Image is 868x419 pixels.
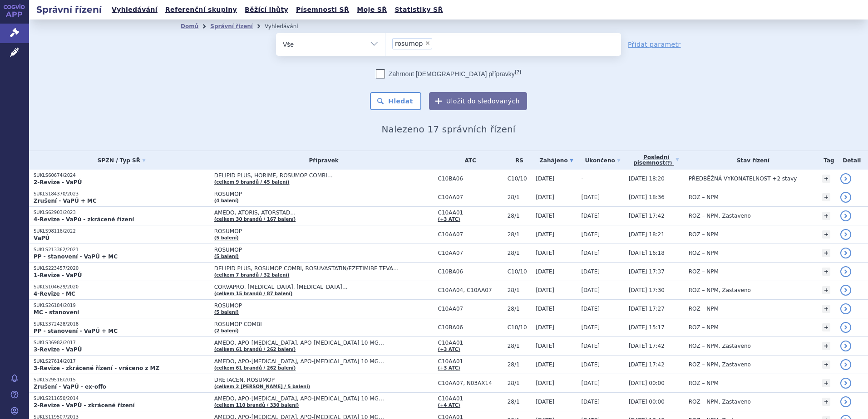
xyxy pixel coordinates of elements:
span: [DATE] [581,213,600,219]
a: + [822,212,830,220]
span: 28/1 [508,399,532,405]
span: [DATE] 16:18 [629,250,665,256]
p: SUKLS29516/2015 [34,377,210,383]
abbr: (?) [665,161,672,166]
span: ROZ – NPM [689,194,719,200]
span: [DATE] 18:20 [629,175,665,182]
span: DELIPID PLUS, ROSUMOP COMBI, ROSUVASTATIN/EZETIMIBE TEVA… [214,265,434,272]
span: ROZ – NPM [689,250,719,256]
span: 28/1 [508,306,532,312]
a: + [822,305,830,313]
a: (celkem 15 brandů / 87 balení) [214,291,293,296]
span: [DATE] [581,399,600,405]
span: ROSUMOP [214,247,434,253]
span: 28/1 [508,287,532,293]
span: AMEDO, ATORIS, ATORSTAD… [214,209,434,216]
span: ROZ – NPM [689,306,719,312]
span: [DATE] [581,231,600,238]
a: Přidat parametr [628,40,681,49]
span: C10BA06 [438,268,503,275]
a: + [822,379,830,387]
span: [DATE] [581,287,600,293]
p: SUKLS62903/2023 [34,209,210,216]
a: + [822,286,830,294]
strong: Zrušení - VaPÚ + MC [34,198,97,204]
a: (2 balení) [214,328,239,333]
p: SUKLS26184/2019 [34,302,210,309]
span: [DATE] [536,213,554,219]
span: [DATE] [536,231,554,238]
strong: PP - stanovení - VaPÚ + MC [34,328,118,334]
span: DRETACEN, ROSUMOP [214,377,434,383]
li: Vyhledávání [265,19,310,33]
a: (celkem 7 brandů / 32 balení) [214,273,290,278]
a: (5 balení) [214,254,239,259]
span: rosumop [395,40,423,47]
span: PŘEDBĚŽNÁ VYKONATELNOST +2 stavy [689,175,797,182]
span: 28/1 [508,213,532,219]
span: C10AA07, N03AX14 [438,380,503,386]
span: ROZ – NPM [689,231,719,238]
a: + [822,268,830,276]
span: [DATE] [536,399,554,405]
p: SUKLS211650/2014 [34,395,210,402]
a: Referenční skupiny [163,4,240,16]
p: SUKLS36982/2017 [34,340,210,346]
span: [DATE] [536,175,554,182]
a: detail [840,266,851,277]
a: detail [840,322,851,333]
span: AMEDO, APO-[MEDICAL_DATA], APO-[MEDICAL_DATA] 10 MG… [214,358,434,365]
span: ROZ – NPM, Zastaveno [689,287,751,293]
span: [DATE] 17:27 [629,306,665,312]
a: Statistiky SŘ [392,4,445,16]
span: ROZ – NPM [689,380,719,386]
a: + [822,342,830,350]
span: CORVAPRO, [MEDICAL_DATA], [MEDICAL_DATA]… [214,284,434,290]
span: 28/1 [508,250,532,256]
th: Stav řízení [684,151,818,170]
strong: 2-Revize - VaPÚ - zkrácené řízení [34,402,135,409]
span: DELIPID PLUS, HORIME, ROSUMOP COMBI… [214,172,434,179]
span: [DATE] 17:42 [629,213,665,219]
strong: VaPÚ [34,235,49,241]
th: ATC [434,151,503,170]
strong: 1-Revize - VaPÚ [34,272,82,278]
p: SUKLS223457/2020 [34,265,210,272]
span: ROSUMOP [214,228,434,234]
a: + [822,230,830,239]
a: + [822,323,830,331]
p: SUKLS184370/2023 [34,191,210,197]
span: C10AA07 [438,194,503,200]
span: C10AA04, C10AA07 [438,287,503,293]
span: C10/10 [508,324,532,331]
span: C10AA01 [438,209,503,216]
span: ROZ – NPM, Zastaveno [689,399,751,405]
span: [DATE] [581,380,600,386]
a: (+3 ATC) [438,365,460,370]
span: [DATE] [536,194,554,200]
span: - [581,175,583,182]
a: (celkem 110 brandů / 330 balení) [214,403,299,408]
a: detail [840,229,851,240]
span: ROZ – NPM, Zastaveno [689,361,751,368]
a: detail [840,378,851,389]
a: detail [840,285,851,296]
p: SUKLS60674/2024 [34,172,210,179]
a: detail [840,173,851,184]
span: 28/1 [508,231,532,238]
label: Zahrnout [DEMOGRAPHIC_DATA] přípravky [376,69,521,78]
a: (celkem 61 brandů / 262 balení) [214,365,296,370]
p: SUKLS213362/2021 [34,247,210,253]
span: [DATE] 17:42 [629,361,665,368]
span: 28/1 [508,380,532,386]
span: [DATE] 00:00 [629,399,665,405]
a: Domů [181,23,198,29]
strong: 4-Revize - VaPú - zkrácené řízení [34,216,134,223]
span: C10AA01 [438,358,503,365]
strong: 3-Revize - zkrácené řízení - vráceno z MZ [34,365,159,371]
a: detail [840,359,851,370]
span: [DATE] [536,268,554,275]
span: C10AA07 [438,306,503,312]
span: ROZ – NPM [689,268,719,275]
span: [DATE] [581,194,600,200]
